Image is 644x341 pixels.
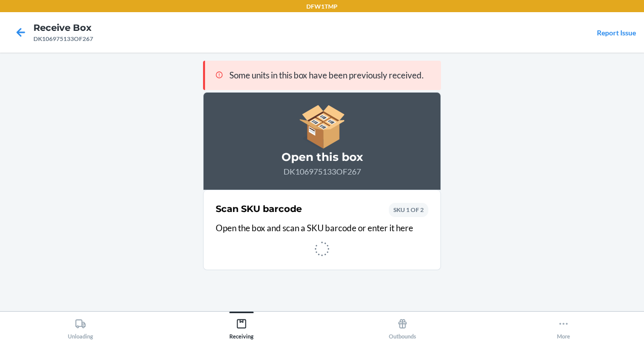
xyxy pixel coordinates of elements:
h2: Scan SKU barcode [216,202,302,216]
div: Unloading [68,314,93,339]
h3: Open this box [216,149,428,165]
a: Report Issue [597,28,636,37]
button: Outbounds [322,312,483,339]
div: DK106975133OF267 [33,34,93,44]
div: More [557,314,570,339]
button: More [483,312,644,339]
p: DFW1TMP [306,2,338,11]
div: Outbounds [389,314,416,339]
div: Receiving [229,314,254,339]
button: Receiving [161,312,322,339]
h4: Receive Box [33,21,93,34]
p: SKU 1 OF 2 [393,205,424,215]
p: Open the box and scan a SKU barcode or enter it here [216,222,428,235]
span: Some units in this box have been previously received. [229,70,424,80]
p: DK106975133OF267 [216,165,428,178]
